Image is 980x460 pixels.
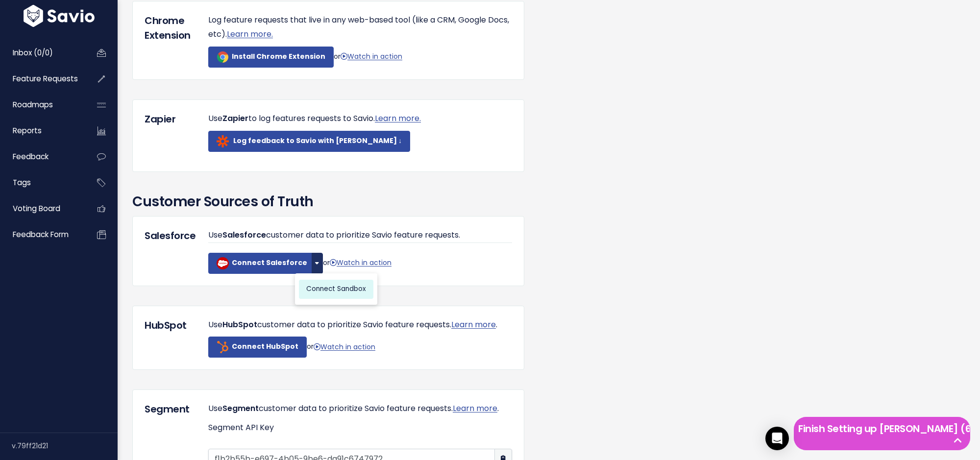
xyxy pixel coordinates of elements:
[217,51,229,63] img: chrome_icon_color-200x200.c40245578546.png
[13,177,31,188] span: Tags
[2,223,81,246] a: Feedback form
[222,319,257,330] span: HubSpot
[232,342,298,352] b: Connect HubSpot
[2,145,81,168] a: Feedback
[208,337,512,358] p: or
[2,171,81,194] a: Tags
[13,73,78,84] span: Feature Requests
[222,403,259,414] span: Segment
[13,48,53,58] span: Inbox (0/0)
[208,112,512,126] p: Use to log features requests to Savio.
[145,318,194,333] h5: HubSpot
[375,113,421,124] a: Learn more.
[222,229,266,241] span: Salesforce
[145,402,194,416] h5: Segment
[341,51,402,61] a: Watch in action
[208,13,512,42] p: Log feature requests that live in any web-based tool (like a CRM, Google Docs, etc).
[208,402,512,416] p: Use customer data to prioritize Savio feature requests. .
[13,151,49,162] span: Feedback
[13,229,69,240] span: Feedback form
[208,131,410,152] a: Log feedback to Savio with [PERSON_NAME] ↓
[13,203,60,214] span: Voting Board
[453,403,497,414] a: Learn more
[145,228,194,243] h5: Salesforce
[208,253,312,274] a: Connect Salesforce
[208,47,512,68] p: or
[2,197,81,220] a: Voting Board
[145,13,194,43] h5: Chrome Extension
[232,51,325,61] b: Install Chrome Extension
[208,337,307,358] a: Connect HubSpot
[222,113,248,124] span: Zapier
[227,28,273,40] a: Learn more.
[208,228,512,243] p: Use customer data to prioritize Savio feature requests.
[765,427,789,450] div: Open Intercom Messenger
[13,125,42,136] span: Reports
[208,421,274,435] label: Segment API Key
[145,112,194,126] h5: Zapier
[299,279,373,298] a: Connect Sandbox
[2,68,81,90] a: Feature Requests
[217,135,229,147] img: zapier-logomark.4c254df5a20f.png
[132,192,965,212] h3: Customer Sources of Truth
[451,319,496,330] a: Learn more
[13,99,53,110] span: Roadmaps
[217,257,229,269] img: salesforce-icon.deb8f6f1a988.png
[217,341,229,353] img: hubspot-sprocket-web-color.a5df7d919a38.png
[2,42,81,64] a: Inbox (0/0)
[232,258,307,267] b: Connect Salesforce
[314,342,375,352] a: Watch in action
[208,47,334,68] a: Install Chrome Extension
[201,228,519,274] div: or
[2,120,81,142] a: Reports
[233,136,402,145] b: Log feedback to Savio with [PERSON_NAME] ↓
[12,433,118,459] div: v.79ff21d21
[330,258,392,267] a: Watch in action
[798,421,966,436] h5: Finish Setting up [PERSON_NAME] (6 left)
[208,318,512,332] p: Use customer data to prioritize Savio feature requests. .
[2,94,81,116] a: Roadmaps
[21,5,97,27] img: logo-white.9d6f32f41409.svg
